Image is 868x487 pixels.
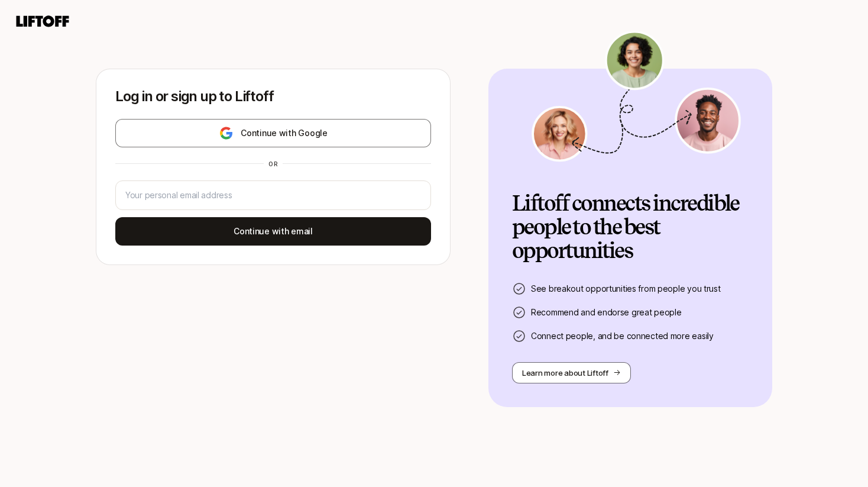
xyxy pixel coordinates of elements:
[115,217,431,246] button: Continue with email
[530,30,743,162] img: signup-banner
[125,188,421,202] input: Your personal email address
[531,282,721,296] p: See breakout opportunities from people you trust
[531,329,714,343] p: Connect people, and be connected more easily
[512,362,631,383] button: Learn more about Liftoff
[115,119,431,147] button: Continue with Google
[264,159,283,169] div: or
[512,192,749,263] h2: Liftoff connects incredible people to the best opportunities
[115,88,431,105] p: Log in or sign up to Liftoff
[531,305,681,320] p: Recommend and endorse great people
[219,126,234,140] img: google-logo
